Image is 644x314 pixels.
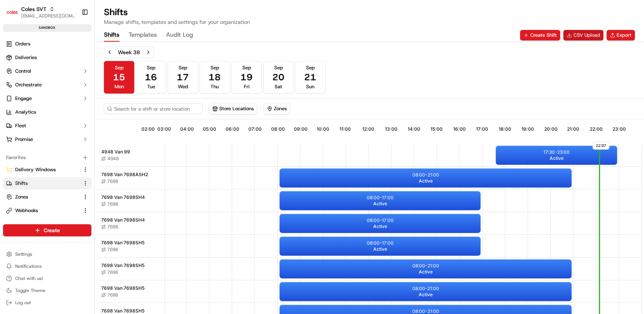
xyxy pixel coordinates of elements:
button: Store Locations [209,103,257,114]
div: 💻 [64,111,70,117]
span: 7698 Van 7698ASH2 [101,172,148,178]
span: 20 [272,71,284,83]
span: 23:00 [613,126,626,132]
span: 7698 Van 7698SH5 [101,308,145,314]
button: Orchestrate [3,79,91,91]
span: [EMAIL_ADDRESS][DOMAIN_NAME] [21,13,75,19]
span: 7698 [107,224,118,230]
span: Fri [244,83,250,90]
span: Active [419,292,433,298]
a: Webhooks [6,207,79,214]
button: 7698 [101,269,118,275]
span: 18 [209,71,221,83]
button: Coles SVTColes SVT[EMAIL_ADDRESS][DOMAIN_NAME] [3,3,79,21]
span: 7698 [107,178,118,184]
span: Chat with us! [15,275,43,281]
span: 4948 Van 99 [101,149,130,155]
button: Templates [129,29,157,42]
button: Zones [3,191,91,203]
span: 22:07 [592,142,609,150]
span: 19 [240,71,253,83]
div: Week 38 [118,48,140,56]
span: 02:00 [141,126,155,132]
button: Sep15Mon [104,61,134,94]
p: Manage shifts, templates and settings for your organization [104,18,250,26]
span: Log out [15,300,31,306]
span: Active [373,223,387,230]
a: Powered byPylon [53,128,92,134]
button: Toggle Theme [3,285,91,296]
p: 08:00 - 21:00 [412,286,439,292]
p: 08:00 - 21:00 [412,263,439,269]
span: Sep [115,64,124,71]
span: 12:00 [362,126,374,132]
span: 7698 Van 7698SH5 [101,262,145,269]
button: 7698 [101,201,118,207]
button: 4948 [101,156,119,162]
input: Search for a shift or store location [104,103,203,114]
img: Coles SVT [6,6,18,18]
span: 05:00 [203,126,216,132]
span: 18:00 [499,126,511,132]
span: 15 [113,71,125,83]
span: Sep [274,64,283,71]
div: We're available if you need us! [26,80,96,86]
span: Sep [242,64,251,71]
span: 10:00 [317,126,329,132]
span: 04:00 [180,126,194,132]
button: Sep19Fri [231,61,262,94]
span: 7698 Van 7698SH5 [101,240,145,246]
button: Fleet [3,120,91,132]
span: 08:00 [271,126,285,132]
span: Fleet [15,122,26,129]
button: Start new chat [129,75,138,84]
span: Sep [179,64,187,71]
p: 08:00 - 17:00 [367,240,394,246]
span: Active [419,269,433,275]
div: Favorites [3,152,91,164]
button: Log out [3,297,91,308]
button: 7698 [101,292,118,298]
button: Shifts [104,29,119,42]
p: 08:00 - 17:00 [367,217,394,223]
button: Sep16Tue [136,61,166,94]
button: Coles SVT [21,5,46,13]
a: Zones [6,194,79,200]
span: 16:00 [453,126,466,132]
div: 📗 [8,111,14,117]
div: Start new chat [26,72,124,80]
span: Wed [178,83,188,90]
a: Delivery Windows [6,166,79,173]
span: Thu [210,83,219,90]
span: Active [550,155,564,161]
span: Active [373,201,387,207]
span: Active [419,178,433,184]
span: 22:00 [590,126,603,132]
button: Store Locations [209,103,257,114]
button: Chat with us! [3,273,91,284]
span: 21:00 [567,126,579,132]
span: Promise [15,136,33,143]
span: Mon [115,83,124,90]
a: 💻API Documentation [61,107,125,120]
span: 19:00 [521,126,534,132]
button: Audit Log [166,29,193,42]
span: Create [44,227,60,234]
span: Notifications [15,263,42,269]
a: Deliveries [3,52,91,64]
span: Deliveries [15,54,37,61]
button: 7698 [101,224,118,230]
img: 1736555255976-a54dd68f-1ca7-489b-9aae-adbdc363a1c4 [8,72,21,86]
span: 17:00 [476,126,488,132]
span: 20:00 [544,126,558,132]
span: 16 [145,71,157,83]
span: API Documentation [72,110,122,117]
span: Sun [306,83,314,90]
p: Welcome 👋 [8,30,138,42]
button: CSV Upload [563,30,603,41]
button: Notifications [3,261,91,272]
h1: Shifts [104,6,250,18]
span: Active [373,246,387,252]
